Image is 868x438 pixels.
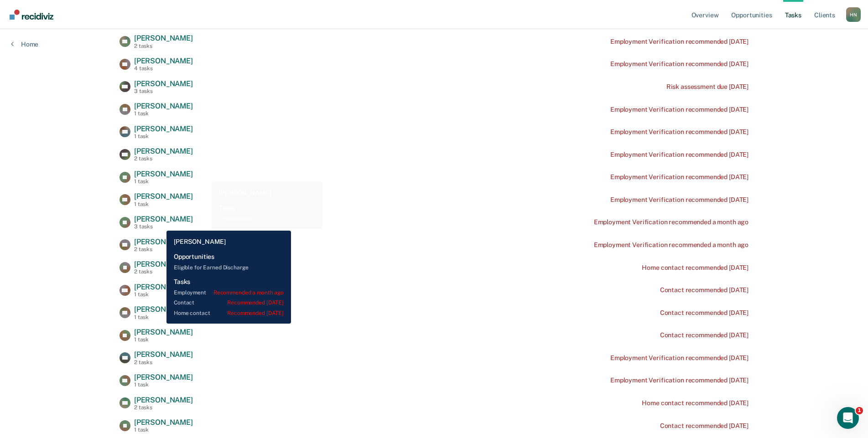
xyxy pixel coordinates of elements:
div: 2 tasks [134,404,193,411]
span: 1 [856,407,863,414]
span: [PERSON_NAME] [134,215,193,223]
div: Home contact recommended [DATE] [642,264,748,272]
div: How often does Recidiviz update? [53,52,175,72]
div: 2 tasks [134,155,193,162]
button: Gif picker [43,299,51,306]
div: You’ll get replies here and in your email:✉️[EMAIL_ADDRESS][DOMAIN_NAME][US_STATE]Our usual reply... [7,80,150,149]
div: Employment Verification recommended [DATE] [610,128,748,136]
div: Employment Verification recommended [DATE] [610,106,748,113]
img: Profile image for Naomi [57,263,64,270]
div: 3 tasks [134,88,193,94]
a: Home [11,40,38,48]
span: [PERSON_NAME] [134,418,193,427]
button: Send a message… [156,295,171,309]
div: 2 tasks [134,359,193,366]
div: 1 task [134,110,193,117]
span: [PERSON_NAME] [134,124,193,133]
div: You’ll get replies here and in your email: ✉️ [15,85,142,121]
div: Contact recommended [DATE] [660,422,748,430]
div: 1 task [134,133,193,139]
span: [PERSON_NAME] [134,237,193,246]
div: 1 task [134,291,193,298]
img: Recidiviz [10,10,53,20]
div: Nikolas says… [7,52,175,80]
button: Profile dropdown button [846,7,861,22]
span: [PERSON_NAME] [134,328,193,336]
h1: Recidiviz [70,5,102,11]
span: [PERSON_NAME] [134,373,193,381]
div: Employment Verification recommended [DATE] [610,173,748,181]
button: Start recording [58,299,65,306]
div: Close [160,4,177,20]
img: Profile image for Rajan [26,5,41,20]
button: Upload attachment [14,299,21,306]
img: Profile image for Kim [51,263,58,270]
span: [PERSON_NAME] [134,192,193,201]
img: Profile image for Rajan [46,263,53,270]
div: Contact recommended [DATE] [660,309,748,317]
button: go back [6,4,23,21]
div: 1 task [134,178,193,185]
div: Operator says… [7,80,175,169]
div: 2 tasks [134,268,193,275]
div: Employment Verification recommended a month ago [594,218,748,226]
div: Contact recommended [DATE] [660,331,748,339]
img: Profile image for Naomi [52,5,66,20]
b: A day [22,135,42,142]
span: [PERSON_NAME] [134,350,193,359]
div: Risk assessment due [DATE] [666,83,748,91]
span: [PERSON_NAME] [134,283,193,291]
div: 1 task [134,336,193,343]
span: [PERSON_NAME] [134,260,193,268]
button: Home [143,4,160,21]
span: [PERSON_NAME] [134,170,193,178]
div: 1 task [134,381,193,388]
span: [PERSON_NAME] [134,79,193,88]
div: Contact recommended [DATE] [660,286,748,294]
p: Within a day [77,11,114,21]
iframe: Intercom live chat [837,407,859,429]
span: [PERSON_NAME] [134,102,193,110]
img: Profile image for Kim [39,5,53,20]
div: Employment Verification recommended [DATE] [610,354,748,362]
div: Our usual reply time 🕒 [15,125,142,143]
div: 1 task [134,314,193,320]
textarea: Message… [8,279,175,295]
div: Employment Verification recommended [DATE] [610,151,748,159]
div: 4 tasks [134,65,193,72]
span: [PERSON_NAME] [134,147,193,155]
div: 3 tasks [134,223,193,230]
div: Employment Verification recommended [DATE] [610,376,748,384]
div: 1 task [134,201,193,207]
div: How often does Recidiviz update? [60,58,168,67]
span: [PERSON_NAME] [134,57,193,65]
div: Employment Verification recommended [DATE] [610,60,748,68]
button: Emoji picker [29,299,36,306]
div: Home contact recommended [DATE] [642,399,748,407]
div: 1 task [134,427,193,433]
div: Operator • AI Agent • 1m ago [15,150,96,156]
span: [PERSON_NAME] [134,34,193,42]
b: [EMAIL_ADDRESS][DOMAIN_NAME][US_STATE] [15,103,115,120]
div: 2 tasks [134,43,193,49]
span: [PERSON_NAME] [134,396,193,404]
div: H N [846,7,861,22]
div: Employment Verification recommended [DATE] [610,38,748,46]
div: Employment Verification recommended [DATE] [610,196,748,204]
span: [PERSON_NAME] [134,305,193,314]
div: Waiting for a teammate [9,263,173,270]
div: Employment Verification recommended a month ago [594,241,748,249]
div: 2 tasks [134,246,193,252]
